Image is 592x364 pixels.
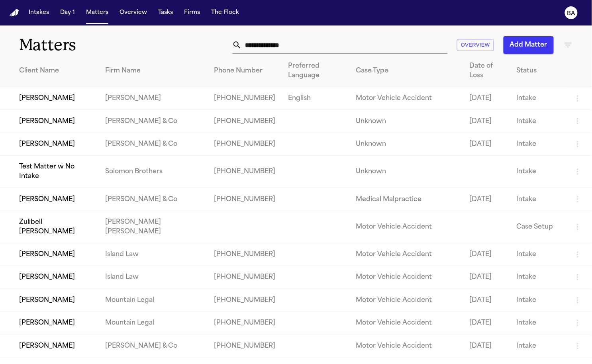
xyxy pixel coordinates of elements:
td: [PERSON_NAME] & Co [99,335,208,357]
button: Add Matter [504,36,554,54]
img: Finch Logo [10,9,19,17]
td: [DATE] [463,289,510,311]
td: [PHONE_NUMBER] [208,87,282,110]
td: Unknown [349,133,463,155]
td: Unknown [349,156,463,188]
td: Motor Vehicle Accident [349,312,463,335]
td: [PERSON_NAME] [99,87,208,110]
a: Home [10,9,19,17]
td: Intake [510,289,567,311]
td: [DATE] [463,133,510,155]
td: Motor Vehicle Accident [349,87,463,110]
td: [DATE] [463,335,510,357]
h1: Matters [19,35,173,55]
td: [PERSON_NAME] & Co [99,110,208,133]
button: Day 1 [57,6,78,20]
td: Motor Vehicle Accident [349,243,463,266]
td: [PHONE_NUMBER] [208,312,282,335]
td: Motor Vehicle Accident [349,289,463,311]
div: Phone Number [214,66,276,76]
td: Intake [510,312,567,335]
td: [PERSON_NAME] [PERSON_NAME] [99,211,208,243]
td: Solomon Brothers [99,156,208,188]
td: Medical Malpractice [349,188,463,211]
div: Date of Loss [470,61,504,80]
td: [DATE] [463,188,510,211]
button: Overview [116,6,150,20]
button: Tasks [155,6,176,20]
td: Intake [510,188,567,211]
td: [DATE] [463,110,510,133]
td: [PERSON_NAME] & Co [99,133,208,155]
td: [PHONE_NUMBER] [208,188,282,211]
td: Island Law [99,266,208,289]
td: [PHONE_NUMBER] [208,133,282,155]
td: [DATE] [463,87,510,110]
button: Firms [181,6,203,20]
td: Island Law [99,243,208,266]
td: Unknown [349,110,463,133]
td: [PHONE_NUMBER] [208,335,282,357]
td: [PHONE_NUMBER] [208,156,282,188]
td: Mountain Legal [99,312,208,335]
td: [PHONE_NUMBER] [208,289,282,311]
button: Intakes [25,6,52,20]
td: [DATE] [463,266,510,289]
td: Motor Vehicle Accident [349,335,463,357]
td: Intake [510,156,567,188]
button: Matters [83,6,112,20]
td: English [282,87,350,110]
button: The Flock [208,6,242,20]
td: [DATE] [463,312,510,335]
td: [PHONE_NUMBER] [208,110,282,133]
div: Client Name [19,66,92,76]
td: Mountain Legal [99,289,208,311]
td: Intake [510,110,567,133]
button: Overview [457,39,494,51]
td: [PHONE_NUMBER] [208,266,282,289]
td: Intake [510,87,567,110]
td: [PHONE_NUMBER] [208,243,282,266]
td: Motor Vehicle Accident [349,211,463,243]
td: Case Setup [510,211,567,243]
td: Intake [510,335,567,357]
td: Motor Vehicle Accident [349,266,463,289]
div: Firm Name [105,66,202,76]
td: Intake [510,133,567,155]
td: [PERSON_NAME] & Co [99,188,208,211]
div: Preferred Language [288,61,343,80]
td: [DATE] [463,243,510,266]
div: Status [516,66,560,76]
td: Intake [510,266,567,289]
td: Intake [510,243,567,266]
div: Case Type [356,66,457,76]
